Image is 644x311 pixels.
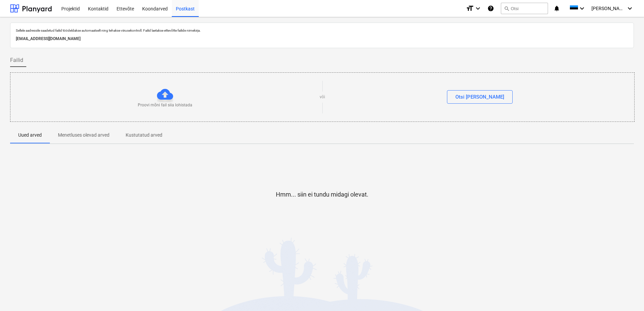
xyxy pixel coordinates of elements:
p: või [320,94,325,100]
button: Otsi [501,3,548,14]
div: Otsi [PERSON_NAME] [455,93,504,101]
p: Menetluses olevad arved [58,132,109,139]
i: keyboard_arrow_down [578,4,586,12]
i: Abikeskus [487,4,494,12]
iframe: Chat Widget [610,279,644,311]
i: notifications [553,4,560,12]
i: keyboard_arrow_down [626,4,634,12]
i: keyboard_arrow_down [474,4,482,12]
i: format_size [466,4,474,12]
span: search [504,6,509,11]
p: Sellele aadressile saadetud failid töödeldakse automaatselt ning tehakse viirusekontroll. Failid ... [16,28,628,33]
p: Proovi mõni fail siia lohistada [138,102,192,108]
button: Otsi [PERSON_NAME] [447,90,513,104]
p: Kustutatud arved [126,132,162,139]
p: Hmm... siin ei tundu midagi olevat. [276,191,368,199]
div: Proovi mõni fail siia lohistadavõiOtsi [PERSON_NAME] [10,72,635,122]
span: Failid [10,56,23,64]
p: [EMAIL_ADDRESS][DOMAIN_NAME] [16,35,628,42]
p: Uued arved [18,132,42,139]
span: [PERSON_NAME] [591,6,625,11]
